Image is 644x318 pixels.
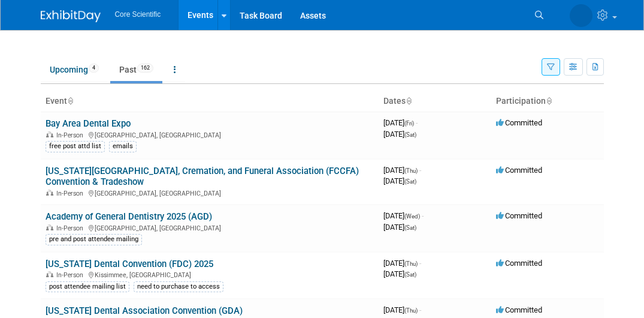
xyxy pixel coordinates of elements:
[379,91,491,112] th: Dates
[404,260,418,267] span: (Thu)
[67,96,73,106] a: Sort by Event Name
[110,58,162,81] a: Past162
[115,10,161,19] span: Core Scientific
[422,211,424,220] span: -
[383,211,424,220] span: [DATE]
[570,4,592,27] img: James Belshe
[56,131,87,139] span: In-Person
[46,130,374,139] div: [GEOGRAPHIC_DATA], [GEOGRAPHIC_DATA]
[546,96,552,106] a: Sort by Participation Type
[383,259,421,268] span: [DATE]
[41,10,101,22] img: ExhibitDay
[496,259,542,268] span: Committed
[46,305,243,316] a: [US_STATE] Dental Association Convention (GDA)
[404,213,420,220] span: (Wed)
[46,259,213,269] a: [US_STATE] Dental Convention (FDC) 2025
[419,166,421,175] span: -
[56,271,87,279] span: In-Person
[383,176,416,185] span: [DATE]
[404,167,418,174] span: (Thu)
[46,271,53,277] img: In-Person Event
[109,141,137,152] div: emails
[496,166,542,175] span: Committed
[404,120,414,127] span: (Fri)
[46,118,131,129] a: Bay Area Dental Expo
[46,141,105,152] div: free post attd list
[383,223,416,232] span: [DATE]
[404,307,418,314] span: (Thu)
[404,178,416,185] span: (Sat)
[41,58,108,81] a: Upcoming4
[416,118,418,127] span: -
[404,131,416,138] span: (Sat)
[46,281,129,292] div: post attendee mailing list
[491,91,604,112] th: Participation
[46,166,359,188] a: [US_STATE][GEOGRAPHIC_DATA], Cremation, and Funeral Association (FCCFA) Convention & Tradeshow
[46,224,53,230] img: In-Person Event
[383,166,421,175] span: [DATE]
[89,64,99,73] span: 4
[383,269,416,278] span: [DATE]
[383,305,421,314] span: [DATE]
[46,223,374,232] div: [GEOGRAPHIC_DATA], [GEOGRAPHIC_DATA]
[419,305,421,314] span: -
[404,271,416,278] span: (Sat)
[406,96,412,106] a: Sort by Start Date
[496,211,542,220] span: Committed
[56,190,87,197] span: In-Person
[404,224,416,231] span: (Sat)
[137,64,153,73] span: 162
[41,91,379,112] th: Event
[383,130,416,139] span: [DATE]
[56,224,87,232] span: In-Person
[46,234,142,245] div: pre and post attendee mailing
[46,190,53,196] img: In-Person Event
[46,211,212,222] a: Academy of General Dentistry 2025 (AGD)
[134,281,223,292] div: need to purchase to access
[46,269,374,279] div: Kissimmee, [GEOGRAPHIC_DATA]
[419,259,421,268] span: -
[496,118,542,127] span: Committed
[46,131,53,137] img: In-Person Event
[496,305,542,314] span: Committed
[46,188,374,197] div: [GEOGRAPHIC_DATA], [GEOGRAPHIC_DATA]
[383,118,418,127] span: [DATE]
